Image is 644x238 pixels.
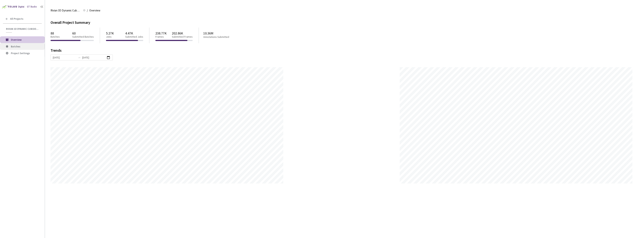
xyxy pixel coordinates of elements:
span: Batches [11,45,20,48]
input: Start date [53,55,76,60]
p: 4.47K [125,31,143,35]
div: GT Studio [27,5,37,9]
div: Overall Project Summary [51,19,638,25]
span: Project Settings [11,51,30,55]
p: Submitted Batches [72,35,94,38]
span: Rivian 3D Dynamic Cuboids[2024-25] [51,8,81,13]
span: Overview [89,8,100,13]
span: All Projects [10,17,23,20]
p: 88 [51,31,60,35]
p: Batches [51,35,60,38]
p: 202.86K [172,31,193,35]
p: 60 [72,31,94,35]
p: Jobs [106,35,114,38]
p: Annotations Submitted [203,35,244,39]
p: Frames [155,35,167,38]
p: 10.36M [203,31,244,35]
p: Submitted Frames [172,35,193,38]
span: swap-right [78,56,81,59]
div: Trends [51,48,633,54]
span: Overview [11,38,22,41]
p: 238.77K [155,31,167,35]
span: to [78,56,81,59]
li: / [87,8,88,13]
p: 5.27K [106,31,114,35]
input: End date [82,55,106,60]
p: Submitted Jobs [125,35,143,38]
span: Rivian 3D Dynamic Cuboids[2024-25] [6,27,40,31]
